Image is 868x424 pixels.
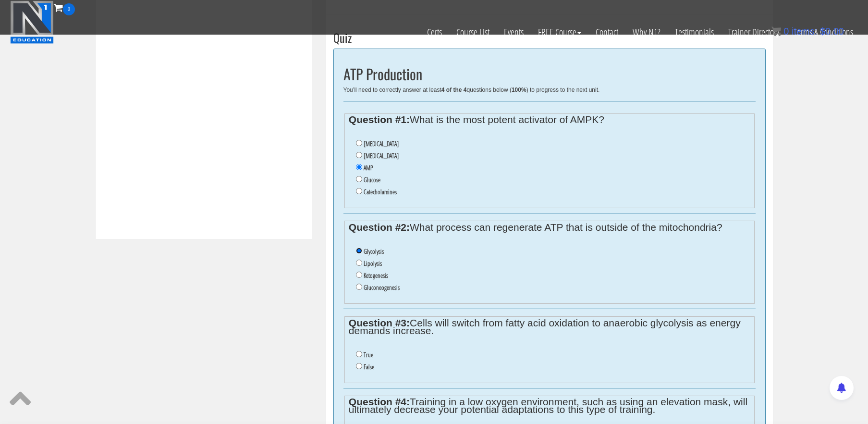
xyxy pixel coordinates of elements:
[364,272,388,279] label: Ketogenesis
[364,164,373,172] label: AMP
[771,26,781,36] img: icon11.png
[349,398,750,413] legend: Training in a low oxygen environment, such as using an elevation mask, will ultimately decrease y...
[349,116,750,124] legend: What is the most potent activator of AMPK?
[441,87,467,93] b: 4 of the 4
[349,114,410,125] strong: Question #1:
[364,140,399,148] label: [MEDICAL_DATA]
[792,26,817,37] span: items:
[364,284,400,291] label: Gluconeogenesis
[588,15,625,49] a: Contact
[786,15,860,49] a: Terms & Conditions
[512,87,526,93] b: 100%
[54,1,75,14] a: 0
[364,188,397,196] label: Catecholamines
[820,26,844,37] bdi: 0.00
[349,224,750,231] legend: What process can regenerate ATP that is outside of the mitochondria?
[783,26,789,37] span: 0
[420,15,449,49] a: Certs
[364,152,399,160] label: [MEDICAL_DATA]
[343,87,756,93] div: You’ll need to correctly answer at least questions below ( ) to progress to the next unit.
[721,15,786,49] a: Trainer Directory
[820,26,825,37] span: $
[497,15,531,49] a: Events
[349,317,410,328] strong: Question #3:
[449,15,497,49] a: Course List
[349,222,410,233] strong: Question #2:
[625,15,668,49] a: Why N1?
[531,15,588,49] a: FREE Course
[364,351,373,359] label: True
[343,66,756,82] h2: ATP Production
[364,176,380,184] label: Glucose
[63,3,75,15] span: 0
[349,319,750,335] legend: Cells will switch from fatty acid oxidation to anaerobic glycolysis as energy demands increase.
[668,15,721,49] a: Testimonials
[364,363,374,371] label: False
[10,0,54,44] img: n1-education
[364,248,384,255] label: Glycolysis
[771,26,844,37] a: 0 items: $0.00
[349,396,410,407] strong: Question #4:
[364,260,382,267] label: Lipolysis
